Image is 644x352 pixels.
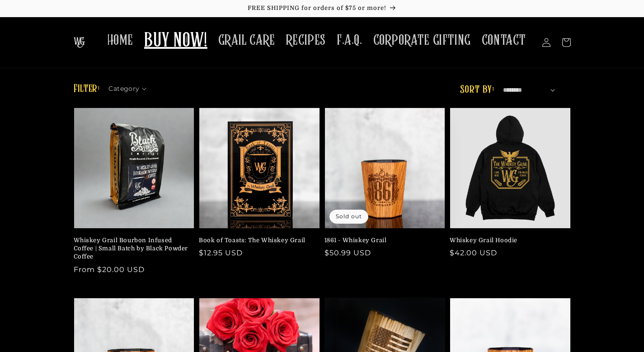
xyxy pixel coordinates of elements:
[102,26,139,55] a: HOME
[324,236,440,244] a: 1861 - Whiskey Grail
[144,29,207,54] span: BUY NOW!
[482,32,526,49] span: CONTACT
[108,84,139,94] span: Category
[476,26,531,55] a: CONTACT
[286,32,326,49] span: RECIPES
[9,5,635,12] p: FREE SHIPPING for orders of $75 or more!
[199,236,315,244] a: Book of Toasts: The Whiskey Grail
[331,26,368,55] a: F.A.Q.
[107,32,133,49] span: HOME
[213,26,281,55] a: GRAIL CARE
[281,26,331,55] a: RECIPES
[218,32,275,49] span: GRAIL CARE
[74,236,189,261] a: Whiskey Grail Bourbon Infused Coffee | Small Batch by Black Powder Coffee
[108,82,152,91] summary: Category
[337,32,362,49] span: F.A.Q.
[139,23,213,59] a: BUY NOW!
[460,84,494,95] label: Sort by:
[368,26,476,55] a: CORPORATE GIFTING
[373,32,471,49] span: CORPORATE GIFTING
[74,37,85,48] img: The Whiskey Grail
[450,236,565,244] a: Whiskey Grail Hoodie
[74,81,100,97] h2: Filter:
